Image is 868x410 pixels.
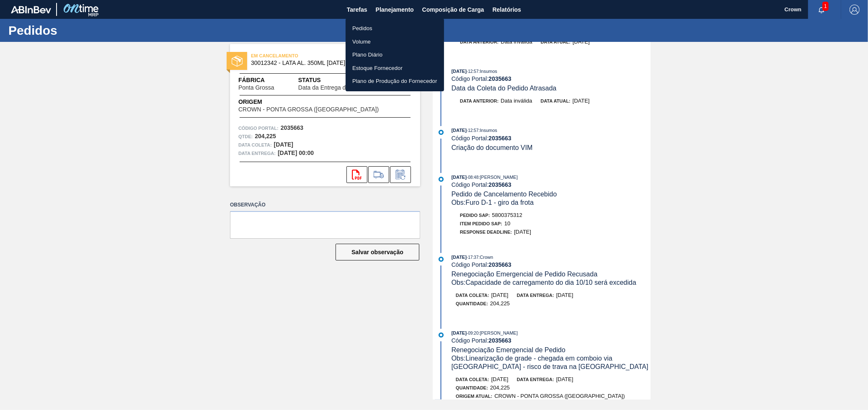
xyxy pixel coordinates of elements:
a: Plano Diário [346,48,444,62]
a: Estoque Fornecedor [346,62,444,75]
a: Plano de Produção do Fornecedor [346,75,444,88]
a: Pedidos [346,22,444,35]
a: Volume [346,35,444,49]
